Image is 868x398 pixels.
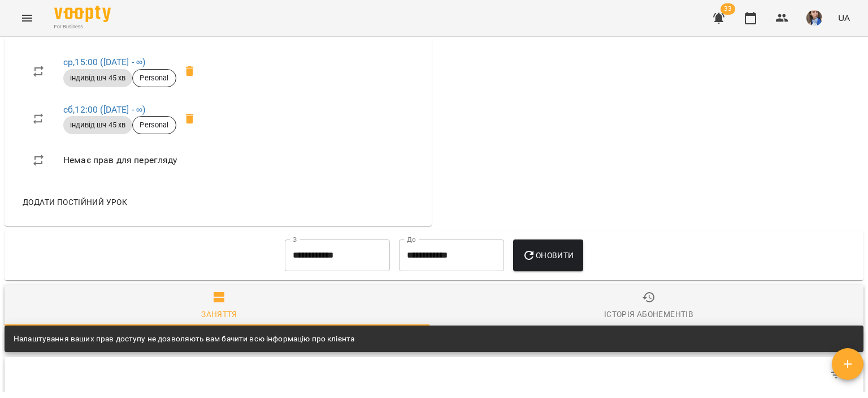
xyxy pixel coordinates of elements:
button: Фільтр [823,362,850,389]
span: Оновити [522,249,574,262]
img: 727e98639bf378bfedd43b4b44319584.jpeg [806,10,822,26]
span: For Business [54,23,111,31]
span: Видалити приватний урок Бойчук Каріна ср 15:00 клієнта Єгор Малий [176,58,203,85]
a: сб,12:00 ([DATE] - ∞) [63,104,145,115]
span: 33 [721,3,735,15]
span: Немає прав для перегляду [63,153,203,167]
span: Додати постійний урок [23,195,127,209]
div: Налаштування ваших прав доступу не дозволяють вам бачити всю інформацію про клієнта [14,329,354,349]
button: UA [834,7,854,28]
div: Історія абонементів [604,307,693,321]
div: Table Toolbar [5,357,863,393]
span: індивід шч 45 хв [63,120,132,130]
a: ср,15:00 ([DATE] - ∞) [63,57,145,67]
button: Додати постійний урок [18,192,132,212]
button: Оновити [513,239,583,271]
span: UA [838,12,850,24]
span: індивід шч 45 хв [63,73,132,83]
img: Voopty Logo [54,6,111,22]
span: Видалити приватний урок Бойчук Каріна сб 12:00 клієнта Єгор Малий [176,105,203,132]
button: Menu [14,5,41,32]
span: Personal [133,120,175,130]
span: Personal [133,73,175,83]
div: Заняття [201,307,237,321]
